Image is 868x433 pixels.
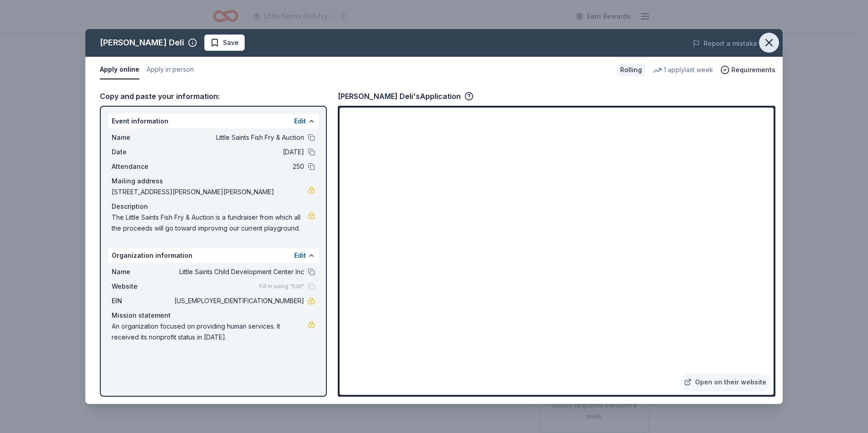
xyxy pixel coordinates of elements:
[720,64,775,75] button: Requirements
[100,35,184,50] div: [PERSON_NAME] Deli
[173,132,304,143] span: Little Saints Fish Fry & Auction
[173,147,304,157] span: [DATE]
[294,116,306,127] button: Edit
[112,161,173,172] span: Attendance
[100,60,139,79] button: Apply online
[112,266,173,277] span: Name
[147,60,194,79] button: Apply in person
[112,321,308,343] span: An organization focused on providing human services. It received its nonprofit status in [DATE].
[112,132,173,143] span: Name
[223,37,239,48] span: Save
[173,161,304,172] span: 250
[616,64,646,76] div: Rolling
[681,373,770,391] a: Open on their website
[338,90,473,102] div: [PERSON_NAME] Deli's Application
[108,248,319,263] div: Organization information
[112,187,308,197] span: [STREET_ADDRESS][PERSON_NAME][PERSON_NAME]
[112,147,173,157] span: Date
[731,64,775,75] span: Requirements
[112,295,173,306] span: EIN
[693,38,757,49] button: Report a mistake
[173,266,304,277] span: Little Saints Child Development Center Inc
[653,64,713,75] div: 1 apply last week
[294,250,306,261] button: Edit
[173,295,304,306] span: [US_EMPLOYER_IDENTIFICATION_NUMBER]
[112,212,308,234] span: The Little Saints Fish Fry & Auction is a fundraiser from which all the proceeds will go toward i...
[112,201,315,212] div: Description
[112,176,315,187] div: Mailing address
[204,34,245,51] button: Save
[100,90,327,102] div: Copy and paste your information:
[108,114,319,128] div: Event information
[259,283,304,290] span: Fill in using "Edit"
[112,281,173,292] span: Website
[112,310,315,321] div: Mission statement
